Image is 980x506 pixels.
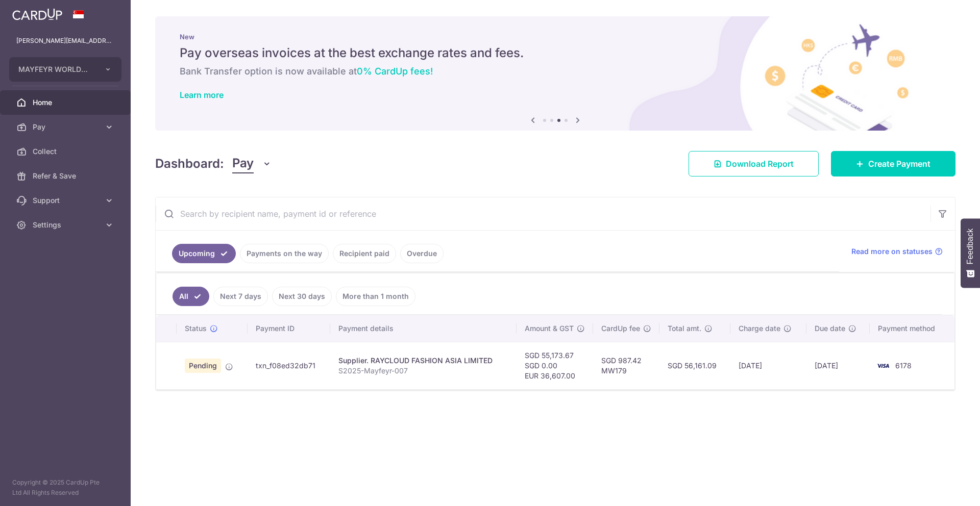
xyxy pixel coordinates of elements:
span: Refer & Save [33,171,100,181]
span: Download Report [726,158,794,170]
p: New [180,33,931,41]
button: MAYFEYR WORLDWIDE PTE. LTD. [9,57,121,82]
a: More than 1 month [336,287,415,306]
span: Feedback [966,229,975,264]
span: Create Payment [868,158,930,170]
p: [PERSON_NAME][EMAIL_ADDRESS][DOMAIN_NAME] [16,36,114,46]
span: Home [33,97,100,108]
a: Create Payment [831,151,955,176]
span: MAYFEYR WORLDWIDE PTE. LTD. [18,64,94,74]
span: Total amt. [668,323,701,334]
a: Next 30 days [272,287,332,306]
td: SGD 55,173.67 SGD 0.00 EUR 36,607.00 [517,342,593,389]
h6: Bank Transfer option is now available at [180,65,931,78]
span: 0% CardUp fees! [357,66,433,77]
iframe: Opens a widget where you can find more information [914,475,970,501]
a: Download Report [689,151,819,176]
td: [DATE] [730,342,806,389]
th: Payment method [870,315,954,342]
td: SGD 56,161.09 [659,342,731,389]
span: Amount & GST [525,323,574,334]
input: Search by recipient name, payment id or reference [156,197,930,230]
img: CardUp [12,8,62,20]
span: Read more on statuses [851,246,933,257]
th: Payment ID [248,315,331,342]
span: Charge date [739,323,780,334]
span: CardUp fee [601,323,640,334]
span: Support [33,195,100,206]
span: 6178 [895,361,912,370]
h4: Dashboard: [155,155,224,173]
p: S2025-Mayfeyr-007 [338,366,508,376]
td: SGD 987.42 MW179 [593,342,659,389]
a: Upcoming [172,244,236,263]
button: Pay [232,154,272,173]
th: Payment details [330,315,516,342]
img: International Invoice Banner [155,16,955,131]
span: Collect [33,146,100,157]
h5: Pay overseas invoices at the best exchange rates and fees. [180,45,931,61]
img: Bank Card [873,360,893,372]
a: Learn more [180,90,224,100]
a: Payments on the way [240,244,329,263]
span: Pay [232,154,254,173]
td: [DATE] [806,342,870,389]
span: Pending [185,359,221,373]
div: Supplier. RAYCLOUD FASHION ASIA LIMITED [338,356,508,366]
span: Due date [815,323,845,334]
a: Read more on statuses [851,246,943,257]
span: Status [185,323,207,334]
a: Next 7 days [213,287,268,306]
button: Feedback - Show survey [961,218,980,288]
a: All [173,287,209,306]
a: Recipient paid [333,244,396,263]
a: Overdue [400,244,444,263]
span: Settings [33,220,100,230]
td: txn_f08ed32db71 [248,342,331,389]
span: Pay [33,122,100,132]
